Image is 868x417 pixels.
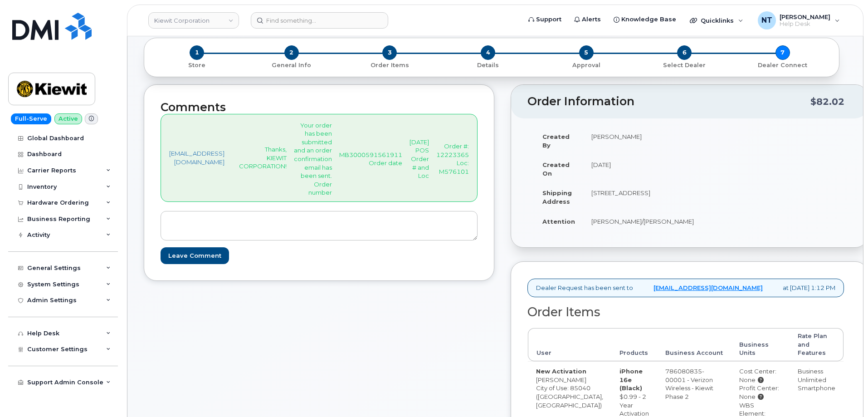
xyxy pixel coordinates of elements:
[621,15,676,24] span: Knowledge Base
[169,149,224,166] a: [EMAIL_ADDRESS][DOMAIN_NAME]
[731,328,790,361] th: Business Units
[542,218,575,225] strong: Attention
[568,10,607,29] a: Alerts
[607,10,683,29] a: Knowledge Base
[611,328,657,361] th: Products
[780,20,830,28] span: Help Desk
[761,15,772,26] span: NT
[382,45,397,60] span: 3
[739,367,781,384] div: Cost Center: None
[155,61,239,69] p: Store
[436,142,469,176] p: Order #: 12223365 Loc: M576101
[810,93,844,110] div: $82.02
[829,378,861,410] iframe: Messenger Launcher
[582,15,601,24] span: Alerts
[151,60,243,69] a: 1 Store
[619,368,643,392] strong: iPhone 16e (Black)
[527,305,844,319] h2: Order Items
[522,10,568,29] a: Support
[657,328,731,361] th: Business Account
[639,61,730,69] p: Select Dealer
[344,61,435,69] p: Order Items
[751,11,846,29] div: Nicholas Taylor
[541,61,632,69] p: Approval
[701,17,734,24] span: Quicklinks
[439,60,537,69] a: 4 Details
[635,60,734,69] a: 6 Select Dealer
[527,95,810,108] h2: Order Information
[677,45,692,60] span: 6
[780,13,830,20] span: [PERSON_NAME]
[683,11,750,29] div: Quicklinks
[481,45,495,60] span: 4
[527,279,844,297] div: Dealer Request has been sent to at [DATE] 1:12 PM
[410,138,429,180] p: [DATE] POS Order # and Loc
[251,12,388,29] input: Find something...
[190,45,204,60] span: 1
[583,211,702,231] td: [PERSON_NAME]/[PERSON_NAME]
[536,368,586,375] strong: New Activation
[583,127,702,155] td: [PERSON_NAME]
[790,328,844,361] th: Rate Plan and Features
[161,101,478,114] h2: Comments
[243,60,341,69] a: 2 General Info
[583,183,702,211] td: [STREET_ADDRESS]
[653,284,763,292] a: [EMAIL_ADDRESS][DOMAIN_NAME]
[528,328,611,361] th: User
[284,45,299,60] span: 2
[583,155,702,183] td: [DATE]
[739,384,781,401] div: Profit Center: None
[443,61,534,69] p: Details
[246,61,337,69] p: General Info
[161,247,229,264] input: Leave Comment
[294,121,332,197] p: Your order has been submitted and an order confirmation email has been sent. Order number
[339,151,402,167] p: MB3000591561911 Order date
[341,60,439,69] a: 3 Order Items
[537,60,635,69] a: 5 Approval
[536,15,561,24] span: Support
[542,133,570,149] strong: Created By
[542,161,570,177] strong: Created On
[148,12,239,29] a: Kiewit Corporation
[239,145,287,171] p: Thanks, KIEWIT CORPORATION!
[542,189,572,205] strong: Shipping Address
[579,45,594,60] span: 5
